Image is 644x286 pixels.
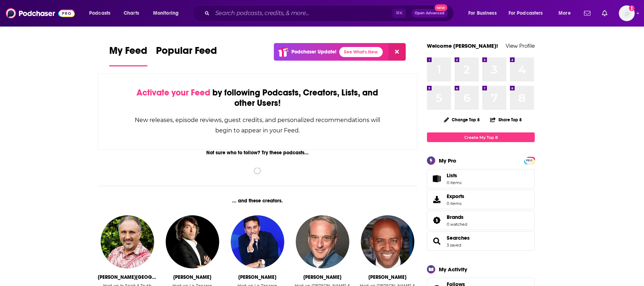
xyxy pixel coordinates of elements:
a: Welcome [PERSON_NAME]! [427,42,498,49]
span: For Podcasters [509,8,543,18]
button: open menu [148,8,188,19]
span: Charts [124,8,139,18]
span: PRO [525,158,534,163]
span: My Feed [109,44,147,61]
div: Giuseppe Cruciani [173,274,211,280]
div: Search podcasts, credits, & more... [199,5,461,22]
div: David Parenzo [238,274,276,280]
div: Dan Bernstein [303,274,341,280]
span: Podcasts [89,8,110,18]
span: 0 items [447,201,464,206]
a: Brands [429,215,444,225]
div: My Activity [439,266,467,273]
p: Podchaser Update! [291,49,336,55]
div: Marshall Harris [368,274,406,280]
img: Podchaser - Follow, Share and Rate Podcasts [6,6,75,20]
a: See What's New [339,47,383,57]
div: Not sure who to follow? Try these podcasts... [98,150,417,156]
button: open menu [504,8,553,19]
a: Exports [427,190,535,209]
div: New releases, episode reviews, guest credits, and personalized recommendations will begin to appe... [134,115,381,136]
button: Open AdvancedNew [411,9,448,18]
a: Searches [429,236,444,246]
button: Share Top 8 [490,113,522,127]
div: ... and these creators. [98,198,417,204]
a: Show notifications dropdown [599,7,610,19]
span: More [558,8,571,18]
a: Create My Top 8 [427,132,535,142]
button: open menu [463,8,506,19]
span: Brands [447,214,464,220]
span: Lists [447,172,461,179]
span: For Business [468,8,497,18]
a: Charts [119,8,143,19]
svg: Add a profile image [629,5,635,11]
button: Show profile menu [619,5,635,21]
div: by following Podcasts, Creators, Lists, and other Users! [134,88,381,108]
a: Lists [427,169,535,188]
span: Popular Feed [156,44,217,61]
span: Monitoring [153,8,179,18]
a: PRO [525,158,534,163]
a: Brands [447,214,467,220]
span: Lists [429,174,444,184]
img: Giuseppe Cruciani [166,215,219,268]
a: Popular Feed [156,44,217,66]
span: ⌘ K [392,9,406,18]
span: Logged in as sashagoldin [619,5,635,21]
span: New [434,4,447,11]
img: Marshall Harris [361,215,414,268]
span: Searches [427,231,535,251]
button: Change Top 8 [440,115,484,124]
a: 0 watched [447,222,467,227]
a: Show notifications dropdown [581,7,593,19]
span: Exports [429,194,444,205]
div: My Pro [439,157,456,164]
img: Dan Bernstein [296,215,349,268]
a: View Profile [506,42,535,49]
span: Lists [447,172,457,179]
input: Search podcasts, credits, & more... [212,8,392,19]
span: Exports [447,193,464,200]
button: open menu [553,8,580,19]
span: 0 items [447,180,461,185]
span: Brands [427,211,535,230]
div: J.D. Farag [98,274,157,280]
span: Open Advanced [415,11,445,15]
button: open menu [84,8,120,19]
img: David Parenzo [231,215,284,268]
a: 3 saved [447,243,461,248]
a: My Feed [109,44,147,66]
span: Activate your Feed [137,87,210,98]
img: User Profile [619,5,635,21]
a: Searches [447,235,470,241]
img: J.D. Farag [101,215,154,268]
